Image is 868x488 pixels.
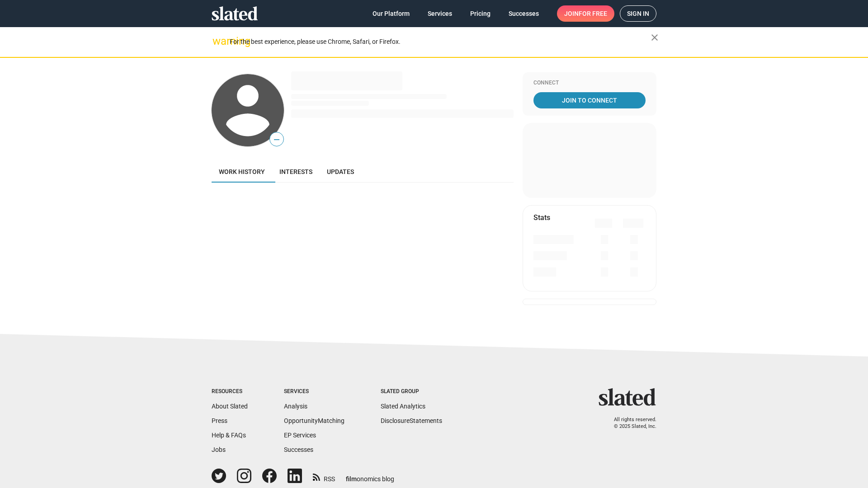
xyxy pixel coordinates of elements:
span: Join [564,5,607,22]
a: EP Services [284,432,316,439]
a: Sign in [620,5,656,22]
span: Pricing [470,5,491,22]
a: About Slated [212,403,248,410]
div: Resources [212,388,248,395]
div: Slated Group [381,388,442,395]
a: Analysis [284,403,307,410]
a: Pricing [463,5,498,22]
a: Successes [501,5,546,22]
mat-icon: close [649,32,660,43]
div: For the best experience, please use Chrome, Safari, or Firefox. [230,36,651,48]
span: Our Platform [373,5,410,22]
mat-card-title: Stats [533,213,550,222]
a: Jobs [212,446,226,453]
span: Interests [279,168,312,175]
span: — [270,134,283,145]
span: Sign in [627,6,649,21]
mat-icon: warning [212,36,223,47]
a: Successes [284,446,313,453]
div: Connect [533,80,646,87]
a: Joinfor free [557,5,614,22]
span: Successes [509,5,539,22]
a: OpportunityMatching [284,417,344,424]
span: Join To Connect [535,92,644,108]
a: Slated Analytics [381,403,425,410]
a: Our Platform [365,5,417,22]
a: Join To Connect [533,92,646,108]
a: filmonomics blog [346,468,394,483]
a: Updates [320,161,361,183]
span: Services [428,5,452,22]
a: Services [420,5,459,22]
a: Help & FAQs [212,432,246,439]
a: RSS [313,469,335,483]
a: Work history [212,161,272,183]
span: film [346,475,357,483]
span: for free [579,5,607,22]
a: Press [212,417,227,424]
a: DisclosureStatements [381,417,442,424]
a: Interests [272,161,320,183]
span: Work history [219,168,265,175]
p: All rights reserved. © 2025 Slated, Inc. [604,417,656,430]
span: Updates [327,168,354,175]
div: Services [284,388,344,395]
